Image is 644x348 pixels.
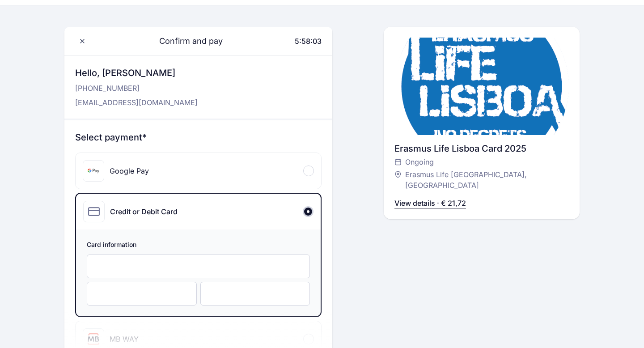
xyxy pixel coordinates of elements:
p: [PHONE_NUMBER] [75,83,198,93]
div: Google Pay [110,166,149,176]
div: Erasmus Life Lisboa Card 2025 [394,142,569,155]
span: Ongoing [405,157,434,167]
h3: Hello, [PERSON_NAME] [75,67,198,79]
iframe: Beveiligd invoerframe voor vervaldatum [96,289,187,298]
div: Credit or Debit Card [110,206,178,217]
iframe: Beveiligd invoerframe voor CVC [210,289,301,298]
span: 5:58:03 [295,37,322,46]
p: View details · € 21,72 [394,198,466,208]
span: Card information [87,240,310,251]
p: [EMAIL_ADDRESS][DOMAIN_NAME] [75,97,198,108]
iframe: Beveiligd invoerframe voor kaartnummer [96,262,301,271]
span: Erasmus Life [GEOGRAPHIC_DATA], [GEOGRAPHIC_DATA] [405,169,560,191]
h3: Select payment* [75,131,322,144]
span: Confirm and pay [148,35,223,47]
div: MB WAY [110,334,139,344]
